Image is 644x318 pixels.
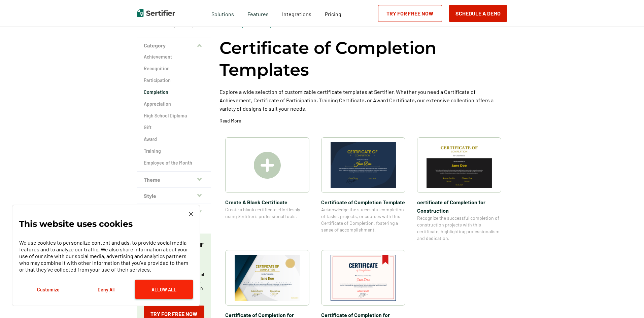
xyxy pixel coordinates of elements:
[321,198,405,206] span: Certificate of Completion Template
[247,9,269,17] span: Features
[282,11,311,17] span: Integrations
[144,65,204,72] a: Recognition
[144,148,204,154] a: Training
[449,5,507,22] button: Schedule a Demo
[137,54,211,172] div: Category
[144,54,204,60] a: Achievement
[325,11,341,17] span: Pricing
[254,152,281,179] img: Create A Blank Certificate
[211,9,234,17] span: Solutions
[331,142,396,188] img: Certificate of Completion Template
[144,77,204,84] a: Participation
[610,286,644,318] iframe: Chat Widget
[19,220,133,227] p: This website uses cookies
[144,101,204,107] a: Appreciation
[225,206,309,220] span: Create a blank certificate effortlessly using Sertifier’s professional tools.
[321,206,405,233] span: Acknowledge the successful completion of tasks, projects, or courses with this Certificate of Com...
[417,215,501,242] span: Recognize the successful completion of construction projects with this certificate, highlighting ...
[417,137,501,242] a: certificate of Completion for Constructioncertificate of Completion for ConstructionRecognize the...
[137,37,211,54] button: Category
[427,142,492,188] img: certificate of Completion for Construction
[282,9,311,17] a: Integrations
[135,280,193,299] button: Allow All
[144,112,204,119] a: High School Diploma
[219,87,507,113] p: Explore a wide selection of customizable certificate templates at Sertifier. Whether you need a C...
[144,136,204,143] a: Award
[144,160,204,166] a: Employee of the Month
[19,280,77,299] button: Customize
[219,117,241,124] p: Read More
[189,212,193,216] img: Cookie Popup Close
[137,9,175,17] img: Sertifier | Digital Credentialing Platform
[378,5,442,22] a: Try for Free Now
[331,255,396,301] img: Certificate of Completion​ for Internships
[137,172,211,188] button: Theme
[77,280,135,299] button: Deny All
[137,204,211,220] button: Color
[225,198,309,206] span: Create A Blank Certificate
[219,37,507,81] h1: Certificate of Completion Templates
[235,255,300,301] img: Certificate of Completion​ for Architect
[137,188,211,204] button: Style
[325,9,341,17] a: Pricing
[19,239,193,273] p: We use cookies to personalize content and ads, to provide social media features and to analyze ou...
[321,137,405,242] a: Certificate of Completion TemplateCertificate of Completion TemplateAcknowledge the successful co...
[144,89,204,96] a: Completion
[144,124,204,131] a: Gift
[417,198,501,215] span: certificate of Completion for Construction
